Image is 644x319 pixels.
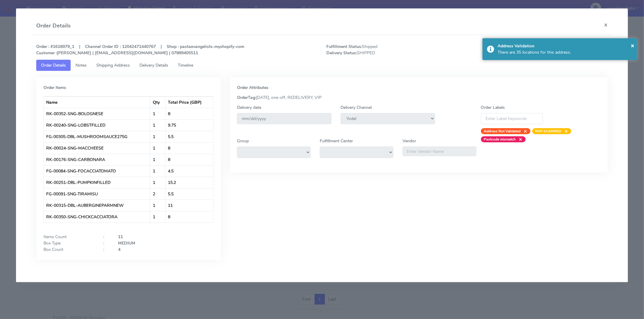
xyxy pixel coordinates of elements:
strong: MEDIUM [118,240,135,246]
strong: NOT-SCANNED [535,129,562,134]
td: 1 [150,108,165,119]
label: Delivery Channel [341,104,372,111]
td: 15.2 [165,177,213,188]
th: Qty [150,96,165,108]
td: 1 [150,200,165,211]
td: 11 [165,200,213,211]
label: Order Labels [481,104,505,111]
div: [DATE], one-off, REDELIVERY, VIP [232,94,605,101]
td: 8 [165,211,213,223]
td: RK-00176-SNG-CARBONARA [44,154,150,165]
td: 1 [150,142,165,154]
strong: Order Attributes [237,85,268,90]
strong: Delivery Status: [326,50,357,56]
strong: Fulfillment Status: [326,44,362,49]
span: × [562,128,568,134]
th: Name [44,96,150,108]
td: 8 [165,142,213,154]
td: FG-00305-DBL-MUSHROOMSAUCE275G [44,131,150,142]
strong: Order Items [43,85,66,90]
div: : [99,240,114,246]
label: Vendor [402,138,416,144]
div: Items Count [39,234,99,240]
td: FG-00084-SNG-FOCACCIATOMATO [44,165,150,177]
td: 2 [150,188,165,200]
span: Shipped SHIPPED [322,43,467,56]
strong: 4 [118,247,120,252]
h4: Order Details [36,22,71,30]
div: : [99,234,114,240]
div: Box Type [39,240,99,246]
span: × [631,41,634,49]
td: RK-00251-DBL-PUMPKINFILLED [44,177,150,188]
strong: OrderTag: [237,95,256,100]
td: 8 [165,154,213,165]
td: 5.5 [165,131,213,142]
td: 1 [150,119,165,131]
strong: Customer : [36,50,57,56]
td: 1 [150,211,165,223]
td: RK-00352-SNG-BOLOGNESE [44,108,150,119]
div: There are 35 locations for this address. [498,49,633,55]
strong: Postcode mismatch [484,137,516,142]
input: Enter Label Keywords [481,113,543,124]
span: × [516,136,523,142]
td: 9.75 [165,119,213,131]
td: RK-00350-SNG-CHICKCACCIATORA [44,211,150,223]
td: RK-00024-SNG-MACCHEESE [44,142,150,154]
span: Timeline [178,62,193,68]
td: 4.5 [165,165,213,177]
ul: Tabs [36,60,608,71]
td: 1 [150,177,165,188]
th: Total Price (GBP) [165,96,213,108]
div: Box Count [39,246,99,253]
span: Shipping Address [96,62,130,68]
span: × [521,128,527,134]
td: RK-00240-SNG-LOBSTFILLED [44,119,150,131]
input: Enter Vendor Name [402,147,476,156]
span: Delivery Details [139,62,168,68]
label: Fulfillment Center [320,138,353,144]
td: 1 [150,154,165,165]
td: 1 [150,131,165,142]
label: Group [237,138,249,144]
strong: 11 [118,234,123,240]
span: Notes [75,62,87,68]
td: FG-00091-SNG-TIRAMISU [44,188,150,200]
td: 1 [150,165,165,177]
button: Close [599,17,613,33]
span: Order Details [41,62,66,68]
strong: Order : #1618979_1 | Channel Order ID : 12042471440767 | Shop : pastaevangelists-myshopify-com [P... [36,44,244,56]
td: 5.5 [165,188,213,200]
div: : [99,246,114,253]
strong: Address Not Validated [484,129,521,134]
td: 8 [165,108,213,119]
button: Close [631,41,634,50]
td: RK-00315-DBL-AUBERGINEPARMNEW [44,200,150,211]
label: Delivery date [237,104,261,111]
div: Address Validation [498,43,633,49]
